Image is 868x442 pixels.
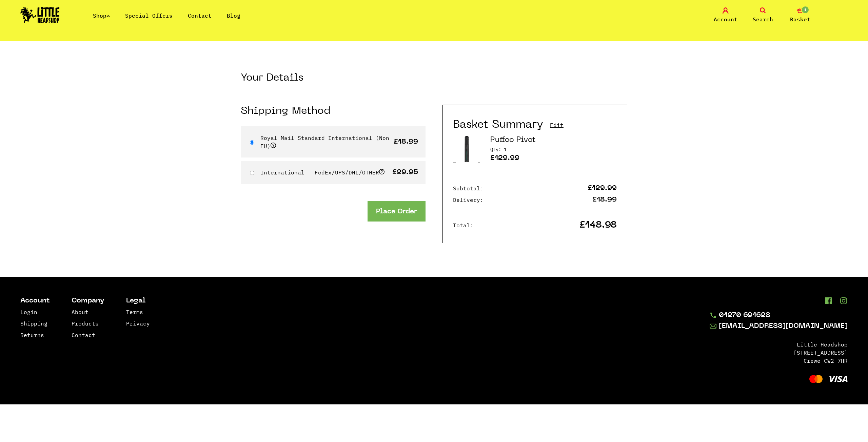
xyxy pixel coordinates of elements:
p: £18.99 [592,196,617,204]
a: Edit [550,121,564,129]
button: Place Order [368,201,426,222]
li: Little Headshop [710,340,848,349]
span: Basket [790,15,810,23]
p: Total: [453,221,473,229]
span: Account [714,15,737,23]
li: Company [72,297,104,304]
a: Returns [20,332,44,338]
span: Quantity [490,146,507,152]
a: Contact [72,332,95,338]
label: International - FedEx/UPS/DHL/OTHER [260,169,384,176]
a: Blog [227,12,240,19]
a: Terms [126,309,143,315]
li: Account [20,297,50,304]
img: Product [456,135,478,163]
h2: Your Details [241,72,426,85]
li: [STREET_ADDRESS] [710,349,848,357]
label: Royal Mail Standard International (Non EU) [260,134,389,149]
a: Contact [188,12,212,19]
a: Shipping [20,320,47,327]
a: 01270 691628 [710,312,848,319]
p: £29.95 [392,169,418,176]
p: £18.99 [394,139,418,146]
a: Products [72,320,99,327]
li: Crewe CW2 7HR [710,357,848,365]
a: Search [746,7,780,23]
p: Delivery: [453,196,484,204]
img: Visa and Mastercard Accepted [809,375,848,383]
p: £129.99 [490,155,617,164]
a: Privacy [126,320,150,327]
img: Little Head Shop Logo [20,7,60,23]
a: Login [20,309,37,315]
a: About [72,309,88,315]
p: Subtotal: [453,184,484,192]
a: [EMAIL_ADDRESS][DOMAIN_NAME] [710,322,848,330]
p: £129.99 [588,185,617,192]
h2: Shipping Method [241,105,426,118]
a: 1 Basket [783,7,817,23]
h2: Basket Summary [453,119,543,131]
span: 1 [801,6,809,14]
li: Legal [126,297,150,304]
a: Special Offers [125,12,173,19]
span: Search [753,15,773,23]
h3: Puffco Pivot [490,135,617,146]
p: £148.98 [579,222,617,229]
a: Shop [93,12,110,19]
